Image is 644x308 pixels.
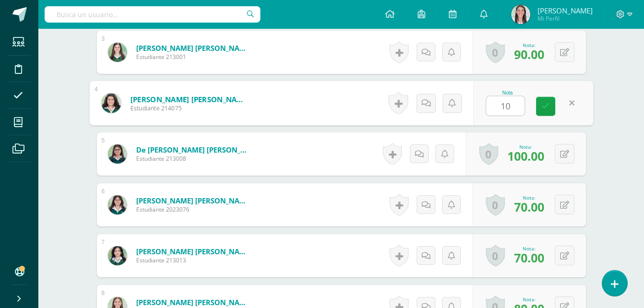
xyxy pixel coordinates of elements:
div: Nota: [514,42,544,48]
img: 46403824006f805f397c19a0de9f24e0.png [101,93,121,113]
a: 0 [486,194,505,216]
a: de [PERSON_NAME] [PERSON_NAME] [136,145,251,154]
a: [PERSON_NAME] [PERSON_NAME] [136,297,251,307]
div: Nota [486,90,529,95]
a: 0 [486,41,505,63]
a: [PERSON_NAME] [PERSON_NAME] [130,94,248,104]
span: Estudiante 2023076 [136,205,251,213]
input: Busca un usuario... [45,6,260,23]
div: Nota: [514,194,544,201]
div: Nota: [514,245,544,252]
span: Estudiante 213008 [136,154,251,163]
img: 4684107115f553a7378d3f1201b76f62.png [108,246,127,265]
img: d767a28e0159f41e94eb54805d237cff.png [108,144,127,164]
a: 0 [486,245,505,267]
span: 90.00 [514,46,544,62]
span: 70.00 [514,249,544,266]
span: 70.00 [514,199,544,215]
input: 0-100.0 [486,96,525,116]
div: Nota: [514,296,544,303]
span: Estudiante 213001 [136,53,251,61]
span: [PERSON_NAME] [538,6,593,15]
img: 7104dee1966dece4cb994d866b427164.png [511,5,530,24]
span: Estudiante 214075 [130,104,248,113]
span: Mi Perfil [538,14,593,23]
a: 0 [479,143,498,165]
img: 124d63325aa063aebc62a137325ad8d6.png [108,43,127,62]
div: Nota: [507,143,544,150]
a: [PERSON_NAME] [PERSON_NAME] [136,43,251,53]
a: [PERSON_NAME] [PERSON_NAME] [136,247,251,256]
img: 975efe6a6fee5f8139ea2db3c3ea8120.png [108,195,127,214]
a: [PERSON_NAME] [PERSON_NAME] [136,196,251,205]
span: 100.00 [507,148,544,164]
span: Estudiante 213013 [136,256,251,264]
